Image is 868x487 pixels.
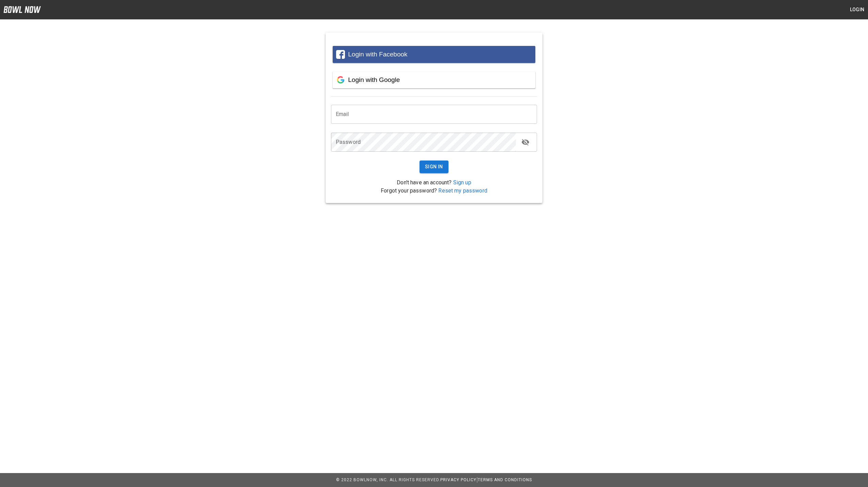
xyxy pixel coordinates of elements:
[333,71,535,88] button: Login with Google
[453,179,471,186] a: Sign up
[420,161,448,173] button: Sign In
[348,76,400,83] span: Login with Google
[331,179,537,187] p: Don't have an account?
[336,477,440,482] span: © 2022 BowlNow, Inc. All Rights Reserved.
[3,6,41,13] img: logo
[331,187,537,195] p: Forgot your password?
[846,3,868,16] button: Login
[519,135,532,149] button: toggle password visibility
[333,46,535,63] button: Login with Facebook
[440,477,476,482] a: Privacy Policy
[438,187,487,194] a: Reset my password
[478,477,532,482] a: Terms and Conditions
[348,51,407,58] span: Login with Facebook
